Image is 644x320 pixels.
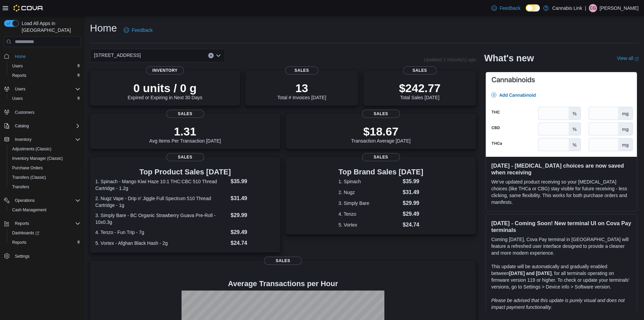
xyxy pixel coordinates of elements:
[526,12,526,12] span: Dark Mode
[12,52,28,61] a: Home
[95,195,228,209] dt: 2. Nugz Vape - Drip n' Jiggle Full Spectrum 510 Thread Cartridge - 1g
[4,48,80,279] nav: Complex example
[9,145,80,153] span: Adjustments (Classic)
[7,205,83,215] button: Cash Management
[9,71,80,80] span: Reports
[12,85,80,93] span: Users
[491,263,631,290] p: This update will be automatically and gradually enabled between , for all terminals operating on ...
[12,73,26,78] span: Reports
[12,230,39,236] span: Dashboards
[526,4,540,12] input: Dark Mode
[9,145,54,153] a: Adjustments (Classic)
[399,81,440,95] p: $242.77
[7,182,83,192] button: Transfers
[9,94,80,103] span: Users
[1,219,83,228] button: Reports
[277,81,326,100] div: Total # Invoices [DATE]
[9,173,80,182] span: Transfers (Classic)
[15,110,34,115] span: Customers
[338,168,423,176] h3: Top Brand Sales [DATE]
[12,240,26,245] span: Reports
[12,85,28,93] button: Users
[403,221,423,229] dd: $24.74
[362,153,400,161] span: Sales
[9,183,32,191] a: Transfers
[146,66,184,74] span: Inventory
[231,239,275,247] dd: $24.74
[403,188,423,196] dd: $31.49
[484,53,534,64] h2: What's new
[95,168,275,176] h3: Top Product Sales [DATE]
[12,219,32,228] button: Reports
[1,135,83,144] button: Inventory
[552,4,582,12] p: Cannabis Link
[9,164,80,172] span: Purchase Orders
[128,81,202,95] p: 0 units / 0 g
[585,4,586,12] p: |
[9,206,49,214] a: Cash Management
[600,4,639,12] p: [PERSON_NAME]
[277,81,326,95] p: 13
[9,154,80,163] span: Inventory Manager (Classic)
[121,23,155,37] a: Feedback
[399,81,440,100] div: Total Sales [DATE]
[15,123,29,129] span: Catalog
[149,125,221,138] p: 1.31
[7,238,83,247] button: Reports
[285,66,319,74] span: Sales
[12,219,80,228] span: Reports
[9,238,29,247] a: Reports
[132,27,152,34] span: Feedback
[14,5,44,12] img: Cova
[12,207,46,213] span: Cash Management
[338,200,400,207] dt: 3. Simply Bare
[9,62,80,70] span: Users
[338,211,400,217] dt: 4. Tenzo
[95,178,228,192] dt: 1. Spinach - Mango Kiwi Haze 10:1 THC:CBC 510 Thread Cartridge - 1.2g
[12,108,80,116] span: Customers
[12,135,34,144] button: Inventory
[9,164,46,172] a: Purchase Orders
[1,84,83,94] button: Users
[491,220,631,233] h3: [DATE] - Coming Soon! New terminal UI on Cova Pay terminals
[12,196,80,205] span: Operations
[9,183,80,191] span: Transfers
[491,298,625,310] em: Please be advised that this update is purely visual and does not impact payment functionality.
[15,254,29,259] span: Settings
[635,57,639,61] svg: External link
[9,206,80,214] span: Cash Management
[9,173,49,182] a: Transfers (Classic)
[338,178,400,185] dt: 1. Spinach
[1,107,83,117] button: Customers
[9,229,42,237] a: Dashboards
[424,57,476,62] p: Updated 1 minute(s) ago
[1,121,83,131] button: Catalog
[589,4,597,12] div: Casee Griffith
[149,125,221,144] div: Avg Items Per Transaction [DATE]
[128,81,202,100] div: Expired or Expiring in Next 30 Days
[12,96,23,101] span: Users
[491,162,631,176] h3: [DATE] - [MEDICAL_DATA] choices are now saved when receiving
[94,51,141,59] span: [STREET_ADDRESS]
[7,154,83,163] button: Inventory Manager (Classic)
[12,175,46,180] span: Transfers (Classic)
[9,94,25,103] a: Users
[7,228,83,238] a: Dashboards
[617,56,639,61] a: View allExternal link
[208,53,214,58] button: Clear input
[9,154,66,163] a: Inventory Manager (Classic)
[12,122,31,130] button: Catalog
[351,125,411,138] p: $18.67
[491,178,631,206] p: We've updated product receiving so your [MEDICAL_DATA] choices (like THCa or CBG) stay visible fo...
[12,63,23,69] span: Users
[15,198,35,203] span: Operations
[403,66,437,74] span: Sales
[7,144,83,154] button: Adjustments (Classic)
[264,257,302,265] span: Sales
[9,62,25,70] a: Users
[9,71,29,80] a: Reports
[1,196,83,205] button: Operations
[231,177,275,186] dd: $35.99
[15,221,29,226] span: Reports
[19,20,80,34] span: Load All Apps in [GEOGRAPHIC_DATA]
